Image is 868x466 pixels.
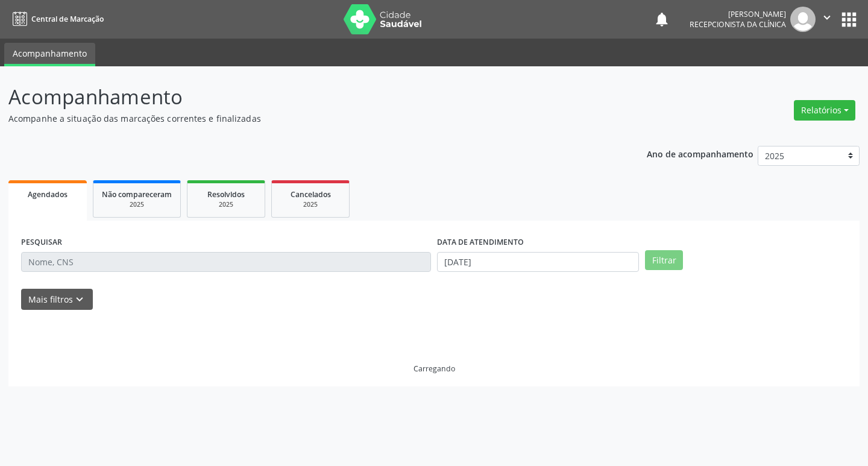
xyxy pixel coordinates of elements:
[790,7,816,32] img: img
[291,189,331,200] span: Cancelados
[196,200,256,209] div: 2025
[4,43,95,66] a: Acompanhamento
[647,146,753,161] p: Ano de acompanhamento
[645,250,683,271] button: Filtrar
[437,233,524,252] label: DATA DE ATENDIMENTO
[21,233,62,252] label: PESQUISAR
[21,289,93,310] button: Mais filtroskeyboard_arrow_down
[838,9,860,30] button: apps
[8,82,604,112] p: Acompanhamento
[437,252,639,272] input: Selecione um intervalo
[102,189,172,200] span: Não compareceram
[8,112,604,125] p: Acompanhe a situação das marcações correntes e finalizadas
[690,19,786,30] span: Recepcionista da clínica
[31,14,104,24] span: Central de Marcação
[653,11,670,28] button: notifications
[414,364,455,374] div: Carregando
[794,100,855,121] button: Relatórios
[8,9,104,29] a: Central de Marcação
[816,7,838,32] button: 
[21,252,431,272] input: Nome, CNS
[73,293,86,306] i: keyboard_arrow_down
[102,200,172,209] div: 2025
[28,189,68,200] span: Agendados
[690,9,786,19] div: [PERSON_NAME]
[820,11,834,24] i: 
[207,189,245,200] span: Resolvidos
[280,200,341,209] div: 2025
